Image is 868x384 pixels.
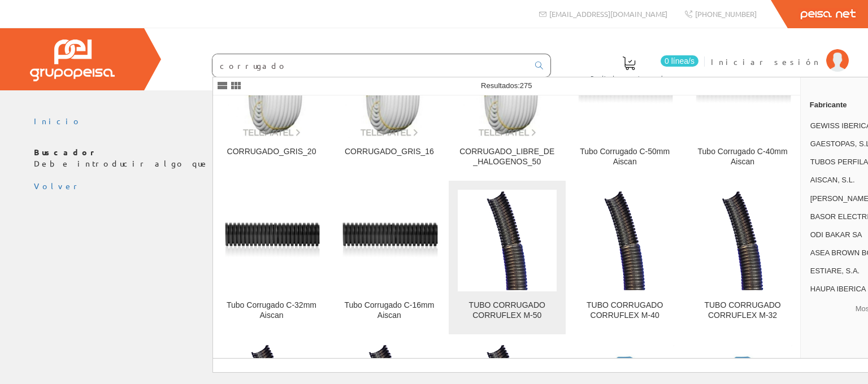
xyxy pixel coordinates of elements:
img: TUBO CORRUGADO CORRUFLEX M-50 [458,191,557,290]
b: Buscador [34,147,99,157]
div: Tubo Corrugado C-16mm Aiscan [340,300,439,321]
img: TUBO CORRUGADO CORRUFLEX M-32 [693,191,792,290]
input: Buscar ... [212,54,528,77]
span: Pedido actual [591,72,667,84]
div: Tubo Corrugado C-40mm Aiscan [693,147,792,167]
div: CORRUGADO_GRIS_20 [222,147,321,157]
a: CORRUGADO_LIBRE_DE_HALOGENOS_50 CORRUGADO_LIBRE_DE_HALOGENOS_50 [449,27,566,180]
span: Resultados: [481,81,532,90]
div: TUBO CORRUGADO CORRUFLEX M-32 [693,300,792,321]
div: TUBO CORRUGADO CORRUFLEX M-40 [575,300,674,321]
img: Tubo Corrugado C-16mm Aiscan [340,215,439,267]
a: TUBO CORRUGADO CORRUFLEX M-32 TUBO CORRUGADO CORRUFLEX M-32 [684,181,801,334]
span: Iniciar sesión [711,56,821,67]
a: Tubo Corrugado C-40mm Aiscan Tubo Corrugado C-40mm Aiscan [684,27,801,180]
span: 0 línea/s [661,55,698,67]
span: [PHONE_NUMBER] [695,9,757,19]
div: CORRUGADO_GRIS_16 [340,147,439,157]
img: Tubo Corrugado C-32mm Aiscan [222,215,321,267]
a: CORRUGADO_GRIS_20 CORRUGADO_GRIS_20 [213,27,330,180]
div: TUBO CORRUGADO CORRUFLEX M-50 [458,300,557,321]
div: © Grupo Peisa [34,192,834,202]
div: Tubo Corrugado C-32mm Aiscan [222,300,321,321]
img: Grupo Peisa [30,40,115,81]
a: Volver [34,181,81,191]
a: TUBO CORRUGADO CORRUFLEX M-50 TUBO CORRUGADO CORRUFLEX M-50 [449,181,566,334]
img: TUBO CORRUGADO CORRUFLEX M-40 [575,191,674,290]
p: Debe introducir algo que buscar [34,147,834,169]
a: CORRUGADO_GRIS_16 CORRUGADO_GRIS_16 [331,27,448,180]
span: 275 [520,81,532,90]
a: TUBO CORRUGADO CORRUFLEX M-40 TUBO CORRUGADO CORRUFLEX M-40 [566,181,683,334]
a: Inicio [34,116,82,126]
a: Tubo Corrugado C-50mm Aiscan Tubo Corrugado C-50mm Aiscan [566,27,683,180]
a: Tubo Corrugado C-32mm Aiscan Tubo Corrugado C-32mm Aiscan [213,181,330,334]
span: [EMAIL_ADDRESS][DOMAIN_NAME] [549,9,667,19]
div: CORRUGADO_LIBRE_DE_HALOGENOS_50 [458,147,557,167]
a: Tubo Corrugado C-16mm Aiscan Tubo Corrugado C-16mm Aiscan [331,181,448,334]
div: Tubo Corrugado C-50mm Aiscan [575,147,674,167]
a: Iniciar sesión [711,47,849,58]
